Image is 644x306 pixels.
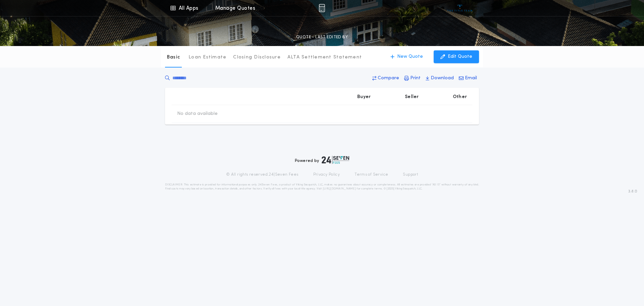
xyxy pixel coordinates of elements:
[410,75,421,82] p: Print
[465,75,477,82] p: Email
[402,72,423,84] button: Print
[434,50,479,63] button: Edit Quote
[165,183,479,191] p: DISCLAIMER: This estimate is provided for informational purposes only. 24|Seven Fees, a product o...
[287,54,362,61] p: ALTA Settlement Statement
[322,156,349,164] img: logo
[313,172,340,177] a: Privacy Policy
[628,188,637,194] span: 3.8.0
[226,172,299,177] p: © All rights reserved. 24|Seven Fees
[403,172,418,177] a: Support
[233,54,281,61] p: Closing Disclosure
[457,72,479,84] button: Email
[378,75,399,82] p: Compare
[295,156,349,164] div: Powered by
[384,50,430,63] button: New Quote
[370,72,401,84] button: Compare
[405,94,419,100] p: Seller
[424,72,456,84] button: Download
[172,105,223,123] td: No data available
[296,34,348,41] p: QUOTE - LAST EDITED BY
[397,53,423,60] p: New Quote
[355,172,388,177] a: Terms of Service
[431,75,454,82] p: Download
[453,94,467,100] p: Other
[323,187,356,190] a: [URL][DOMAIN_NAME]
[319,4,325,12] img: img
[448,53,472,60] p: Edit Quote
[357,94,371,100] p: Buyer
[167,54,180,61] p: Basic
[189,54,226,61] p: Loan Estimate
[447,5,473,11] img: vs-icon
